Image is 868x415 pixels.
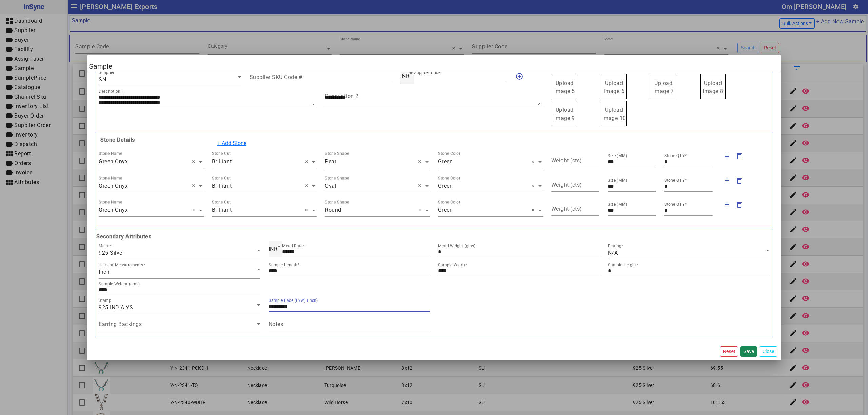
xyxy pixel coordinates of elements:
[703,80,723,95] span: Upload Image 8
[531,158,537,166] span: Clear all
[551,157,582,164] mat-label: Weight (cts)
[604,80,625,95] span: Upload Image 6
[723,201,731,209] mat-icon: add
[192,206,198,214] span: Clear all
[720,346,738,357] button: Reset
[99,298,111,303] mat-label: Stamp
[99,175,122,181] div: Stone Name
[438,151,460,157] div: Stone Color
[325,175,349,181] div: Stone Shape
[735,177,743,185] mat-icon: delete_outline
[531,182,537,190] span: Clear all
[212,151,231,157] div: Stone Cut
[99,320,142,327] mat-label: Earring Backings
[418,182,424,190] span: Clear all
[325,93,359,99] mat-label: Description 2
[400,72,410,79] span: INR
[414,70,440,75] mat-label: Supplier Price
[554,80,575,95] span: Upload Image 5
[99,70,115,75] mat-label: Supplier
[99,304,133,311] span: 925 INDIA YS
[213,137,251,150] button: + Add Stone
[99,244,110,248] mat-label: Metal
[418,206,424,214] span: Clear all
[99,199,122,205] div: Stone Name
[305,158,311,166] span: Clear all
[418,158,424,166] span: Clear all
[305,182,311,190] span: Clear all
[735,201,743,209] mat-icon: delete_outline
[554,107,575,121] span: Upload Image 9
[282,244,303,248] mat-label: Metal Rate
[608,153,627,158] mat-label: Size (MM)
[608,202,627,207] mat-label: Size (MM)
[653,80,674,95] span: Upload Image 7
[438,244,476,248] mat-label: Metal Weight (gms)
[723,177,731,185] mat-icon: add
[99,269,110,275] span: Inch
[608,244,622,248] mat-label: Plating
[664,202,685,207] mat-label: Stone QTY
[305,206,311,214] span: Clear all
[99,76,106,83] span: SN
[602,107,626,121] span: Upload Image 10
[269,263,297,267] mat-label: Sample Length
[740,346,757,357] button: Save
[531,206,537,214] span: Clear all
[99,137,135,143] b: Stone Details
[95,233,773,241] b: Secondary Attributes
[438,263,465,267] mat-label: Sample Width
[212,175,231,181] div: Stone Cut
[99,250,124,256] span: 925 Silver
[250,74,302,80] mat-label: Supplier SKU Code #
[325,151,349,157] div: Stone Shape
[269,298,318,303] mat-label: Sample Face (LxW) (Inch)
[664,178,685,183] mat-label: Stone QTY
[438,175,460,181] div: Stone Color
[269,246,278,252] span: INR
[438,199,460,205] div: Stone Color
[759,346,777,357] button: Close
[551,206,582,212] mat-label: Weight (cts)
[325,199,349,205] div: Stone Shape
[87,55,781,72] h2: Sample
[99,282,140,286] mat-label: Sample Weight (gms)
[664,153,685,158] mat-label: Stone QTY
[723,152,731,160] mat-icon: add
[192,158,198,166] span: Clear all
[608,263,636,267] mat-label: Sample Height
[608,178,627,183] mat-label: Size (MM)
[99,263,143,267] mat-label: Units of Measurements
[192,182,198,190] span: Clear all
[735,152,743,160] mat-icon: delete_outline
[608,250,618,256] span: N/A
[99,151,122,157] div: Stone Name
[515,72,524,80] mat-icon: add_circle_outline
[99,89,124,94] mat-label: Description 1
[551,181,582,188] mat-label: Weight (cts)
[269,320,283,327] mat-label: Notes
[212,199,231,205] div: Stone Cut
